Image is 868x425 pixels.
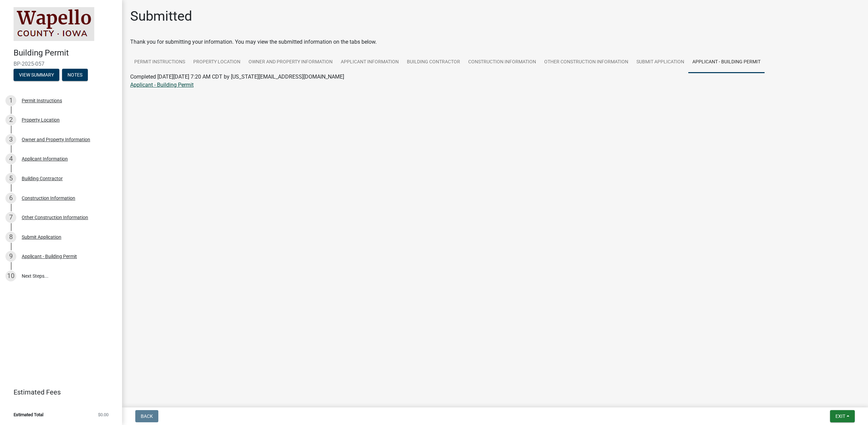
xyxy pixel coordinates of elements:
a: Applicant Information [337,51,403,73]
div: Other Construction Information [22,215,88,220]
div: Owner and Property Information [22,137,90,142]
div: 8 [5,232,16,242]
h1: Submitted [130,8,192,24]
span: $0.00 [98,412,108,417]
span: Estimated Total [14,412,43,417]
a: Owner and Property Information [244,51,337,73]
img: Wapello County, Iowa [14,7,94,41]
wm-modal-confirm: Summary [14,72,59,78]
div: Construction Information [22,196,75,200]
wm-modal-confirm: Notes [62,72,88,78]
div: 5 [5,173,16,184]
div: Permit Instructions [22,98,62,103]
button: Exit [830,410,855,422]
div: 7 [5,212,16,223]
div: 3 [5,134,16,145]
div: 10 [5,271,16,281]
div: Building Contractor [22,176,63,181]
div: Property Location [22,118,60,122]
h4: Building Permit [14,48,117,58]
div: 4 [5,153,16,164]
a: Property Location [189,51,244,73]
div: Thank you for submitting your information. You may view the submitted information on the tabs below. [130,38,860,46]
a: Construction Information [464,51,540,73]
div: 2 [5,114,16,125]
button: Back [135,410,158,422]
div: 6 [5,193,16,204]
div: 9 [5,251,16,262]
span: BP-2025-057 [14,61,108,67]
a: Permit Instructions [130,51,189,73]
div: Submit Application [22,235,61,239]
span: Back [141,413,153,419]
div: Applicant Information [22,156,68,161]
a: Building Contractor [403,51,464,73]
div: Applicant - Building Permit [22,254,77,259]
span: Completed [DATE][DATE] 7:20 AM CDT by [US_STATE][EMAIL_ADDRESS][DOMAIN_NAME] [130,73,344,80]
a: Submit Application [632,51,688,73]
a: Applicant - Building Permit [130,82,194,88]
a: Applicant - Building Permit [688,51,765,73]
span: Exit [835,413,845,419]
a: Estimated Fees [5,385,111,399]
a: Other Construction Information [540,51,632,73]
button: View Summary [14,69,59,81]
div: 1 [5,95,16,106]
button: Notes [62,69,88,81]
